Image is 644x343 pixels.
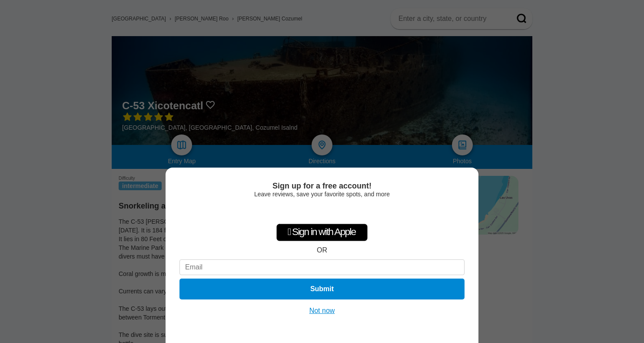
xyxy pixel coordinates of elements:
div: OR [317,246,327,254]
div: Sign up for a free account! [179,182,465,191]
div: Leave reviews, save your favorite spots, and more [179,191,465,198]
input: Email [179,259,465,275]
button: Submit [179,279,465,299]
div: Sign in with Apple [276,224,368,241]
button: Not now [307,306,338,315]
iframe: Sign in with Google Button [278,202,366,221]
